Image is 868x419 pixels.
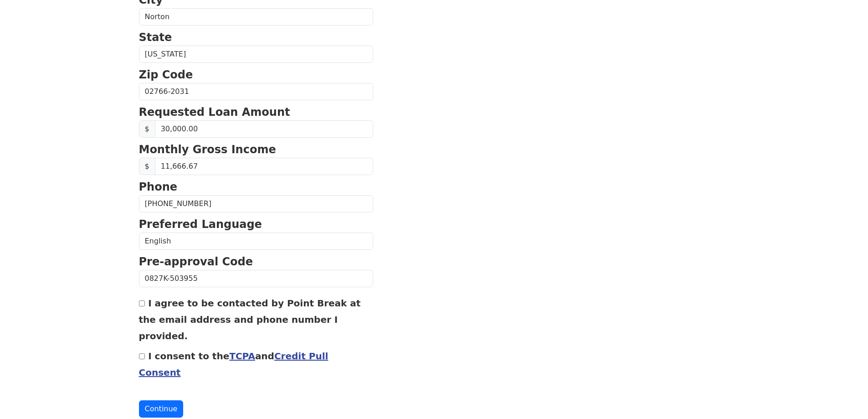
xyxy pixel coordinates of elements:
[139,120,155,138] span: $
[139,218,262,231] strong: Preferred Language
[139,255,253,268] strong: Pre-approval Code
[139,195,373,212] input: Phone
[139,141,373,158] p: Monthly Gross Income
[139,298,361,341] label: I agree to be contacted by Point Break at the email address and phone number I provided.
[229,351,255,362] a: TCPA
[139,31,172,44] strong: State
[139,8,373,26] input: City
[139,158,155,175] span: $
[139,68,193,81] strong: Zip Code
[155,120,373,138] input: Requested Loan Amount
[139,400,184,418] button: Continue
[139,83,373,100] input: Zip Code
[139,106,290,119] strong: Requested Loan Amount
[139,351,329,378] label: I consent to the and
[139,270,373,287] input: Pre-approval Code
[155,158,373,175] input: Monthly Gross Income
[139,181,178,193] strong: Phone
